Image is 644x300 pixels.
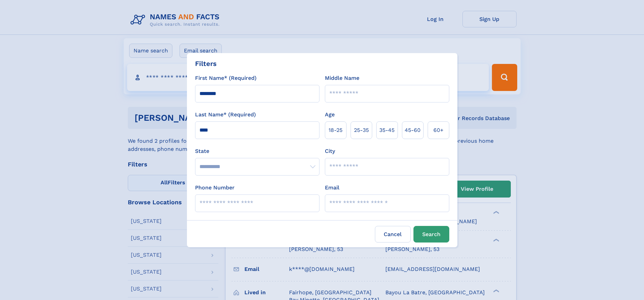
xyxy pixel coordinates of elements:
[433,126,444,134] span: 60+
[325,74,359,82] label: Middle Name
[405,126,421,134] span: 45‑60
[195,74,257,82] label: First Name* (Required)
[195,184,235,192] label: Phone Number
[195,59,217,69] div: Filters
[329,126,342,134] span: 18‑25
[354,126,369,134] span: 25‑35
[195,111,256,119] label: Last Name* (Required)
[195,147,319,155] label: State
[325,184,339,192] label: Email
[325,111,335,119] label: Age
[325,147,335,155] label: City
[379,126,395,134] span: 35‑45
[375,226,411,243] label: Cancel
[413,226,449,243] button: Search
